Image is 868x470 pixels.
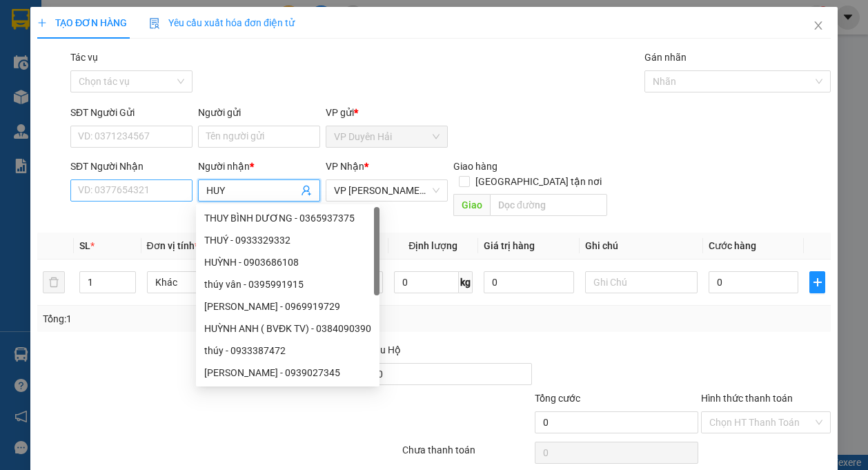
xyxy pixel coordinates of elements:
span: plus [37,18,47,28]
img: icon [149,18,160,29]
span: Định lượng [408,240,457,251]
div: SĐT Người Gửi [70,105,193,120]
span: Khác [155,272,251,293]
span: VP Nhận [326,161,364,172]
label: Gán nhãn [644,52,687,63]
div: [PERSON_NAME] - 0969919729 [204,299,371,314]
div: THUY BÌNH DƯƠNG - 0365937375 [196,207,379,229]
span: Giá trị hàng [484,240,535,251]
input: 0 [484,271,574,293]
span: 40.000 [61,95,103,110]
div: HUỲNH ANH ( BVĐK TV) - 0384090390 [196,317,379,340]
div: thúy - 0933387472 [196,340,379,362]
span: VP Trần Phú (Hàng) [334,180,440,201]
span: plus [810,277,825,288]
span: Thu Hộ [369,344,401,355]
span: [GEOGRAPHIC_DATA] tận nơi [470,174,607,189]
span: GIAO: [6,77,33,90]
span: VP Tiểu Cần [39,46,99,59]
input: Ghi Chú [585,271,698,293]
div: HUỲNH NHƯ TẤN - 0939027345 [196,362,379,384]
div: Người gửi [198,105,320,120]
span: Yêu cầu xuất hóa đơn điện tử [149,17,295,28]
div: thúy vân - 0395991915 [204,277,371,292]
span: kg [459,271,473,293]
div: THUY BÌNH DƯƠNG - 0365937375 [204,210,371,226]
div: SĐT Người Nhận [70,159,193,174]
div: Người nhận [198,159,320,174]
strong: BIÊN NHẬN GỬI HÀNG [46,8,160,21]
div: Tổng: 1 [43,311,336,326]
div: THUÝ - 0933329332 [204,233,371,248]
span: SL [79,240,90,251]
div: HUỲNH - 0903686108 [196,251,379,273]
span: Giao [453,194,490,216]
span: close [813,20,824,31]
span: Cước hàng [709,240,756,251]
p: NHẬN: [6,46,201,59]
span: Tổng cước [535,393,580,404]
span: TẠO ĐƠN HÀNG [37,17,127,28]
input: Dọc đường [490,194,607,216]
span: 0384600013 - [6,61,116,75]
div: thúy vân - 0395991915 [196,273,379,295]
span: VP [PERSON_NAME] - [28,27,135,40]
div: Chưa thanh toán [401,442,533,467]
div: HUỲNH - 0903686108 [204,255,371,270]
label: Tác vụ [70,52,98,63]
div: thúy - 0933387472 [204,343,371,358]
span: CƯỜNG [74,61,116,75]
div: THÚY DUY - 0969919729 [196,295,379,317]
label: Hình thức thanh toán [701,393,793,404]
span: Đơn vị tính [147,240,199,251]
th: Ghi chú [580,233,703,260]
p: GỬI: [6,27,201,40]
div: [PERSON_NAME] - 0939027345 [204,365,371,380]
button: delete [43,271,65,293]
span: VP Duyên Hải [334,126,440,147]
span: Giao hàng [453,161,497,172]
div: THUÝ - 0933329332 [196,229,379,251]
div: HUỲNH ANH ( BVĐK TV) - 0384090390 [204,321,371,336]
span: user-add [301,185,312,196]
div: VP gửi [326,105,448,120]
span: Cước rồi: [4,95,58,110]
button: plus [809,271,825,293]
button: Close [799,7,838,46]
